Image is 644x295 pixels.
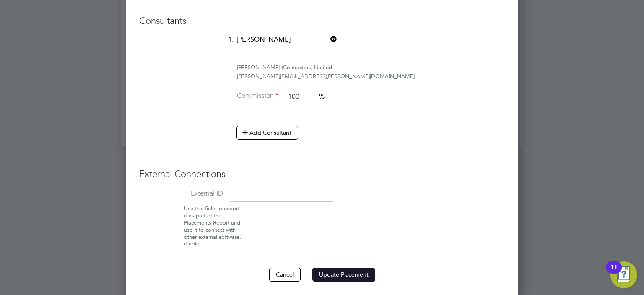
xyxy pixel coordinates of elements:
[139,189,223,198] label: External ID
[184,205,241,247] span: Use this field to export it as part of the Placements Report and use it to connect with other ext...
[269,268,301,281] button: Cancel
[234,34,337,46] input: Search for...
[236,91,278,100] label: Commission
[610,261,637,288] button: Open Resource Center, 11 new notifications
[139,168,505,180] h3: External Connections
[236,126,298,139] button: Add Consultant
[237,72,505,81] div: [PERSON_NAME][EMAIL_ADDRESS][PERSON_NAME][DOMAIN_NAME]
[312,268,375,281] button: Update Placement
[237,63,505,72] div: [PERSON_NAME] (Contractors) Limited
[319,92,325,101] span: %
[139,34,505,55] li: 1.
[139,15,505,27] h3: Consultants
[237,55,505,63] div: -
[610,267,618,278] div: 11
